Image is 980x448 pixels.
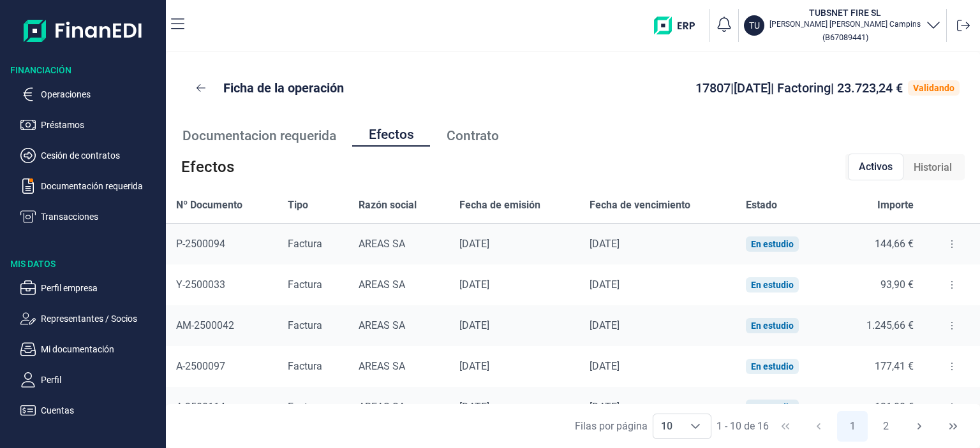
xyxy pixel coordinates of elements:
[680,414,711,438] div: Choose
[20,87,161,102] button: Operaciones
[359,360,439,373] div: AREAS SA
[459,278,570,291] div: [DATE]
[352,124,430,148] a: Efectos
[41,117,161,133] p: Préstamos
[20,178,161,194] button: Documentación requerida
[359,238,439,250] div: AREAS SA
[913,83,954,93] div: Validando
[176,278,225,291] span: Y-2500033
[848,154,903,180] div: Activos
[716,421,769,431] span: 1 - 10 de 16
[590,198,690,213] span: Fecha de vencimiento
[359,278,439,291] div: AREAS SA
[288,360,322,372] span: Factura
[41,178,161,194] p: Documentación requerida
[751,321,794,331] div: En estudio
[590,238,725,250] div: [DATE]
[41,209,161,224] p: Transacciones
[20,117,161,133] button: Préstamos
[769,19,921,29] p: [PERSON_NAME] [PERSON_NAME] Campins
[176,238,225,250] span: P-2500094
[20,372,161,387] button: Perfil
[20,403,161,418] button: Cuentas
[369,128,414,141] span: Efectos
[176,360,225,372] span: A-2500097
[20,209,161,224] button: Transacciones
[176,198,242,213] span: Nº Documento
[41,148,161,163] p: Cesión de contratos
[769,6,921,19] h3: TUBSNET FIRE SL
[359,319,439,332] div: AREAS SA
[871,411,902,442] button: Page 2
[459,401,570,414] div: [DATE]
[575,419,648,434] div: Filas por página
[840,319,914,332] div: 1.245,66 €
[176,401,225,413] span: A-2500114
[914,160,952,175] span: Historial
[751,280,794,290] div: En estudio
[182,129,336,143] span: Documentacion requerida
[877,198,914,213] span: Importe
[359,198,417,213] span: Razón social
[938,411,969,442] button: Last Page
[41,372,161,387] p: Perfil
[288,278,322,291] span: Factura
[20,280,161,296] button: Perfil empresa
[653,414,680,438] span: 10
[359,401,439,414] div: AREAS SA
[840,401,914,414] div: 121,00 €
[840,360,914,373] div: 177,41 €
[288,238,322,250] span: Factura
[744,6,941,45] button: TUTUBSNET FIRE SL[PERSON_NAME] [PERSON_NAME] Campins(B67089441)
[654,17,704,34] img: erp
[181,157,234,177] span: Efectos
[20,148,161,163] button: Cesión de contratos
[859,159,893,175] span: Activos
[430,124,515,148] a: Contrato
[223,79,344,97] p: Ficha de la operación
[837,411,868,442] button: Page 1
[288,401,322,413] span: Factura
[24,10,143,51] img: Logo de aplicación
[41,311,161,326] p: Representantes / Socios
[803,411,834,442] button: Previous Page
[751,361,794,372] div: En estudio
[20,311,161,326] button: Representantes / Socios
[166,124,352,148] a: Documentacion requerida
[41,403,161,418] p: Cuentas
[840,278,914,291] div: 93,90 €
[459,319,570,332] div: [DATE]
[459,198,540,213] span: Fecha de emisión
[903,155,962,180] div: Historial
[751,239,794,249] div: En estudio
[590,278,725,291] div: [DATE]
[41,280,161,296] p: Perfil empresa
[41,87,161,102] p: Operaciones
[904,411,935,442] button: Next Page
[459,360,570,373] div: [DATE]
[288,319,322,331] span: Factura
[749,19,760,32] p: TU
[770,411,801,442] button: First Page
[746,198,777,213] span: Estado
[822,33,868,42] small: Copiar cif
[590,360,725,373] div: [DATE]
[20,342,161,357] button: Mi documentación
[695,80,903,96] span: 17807 | [DATE] | Factoring | 23.723,24 €
[840,238,914,250] div: 144,66 €
[41,342,161,357] p: Mi documentación
[459,238,570,250] div: [DATE]
[751,402,794,412] div: En estudio
[288,198,308,213] span: Tipo
[590,319,725,332] div: [DATE]
[447,129,499,143] span: Contrato
[176,319,234,331] span: AM-2500042
[590,401,725,414] div: [DATE]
